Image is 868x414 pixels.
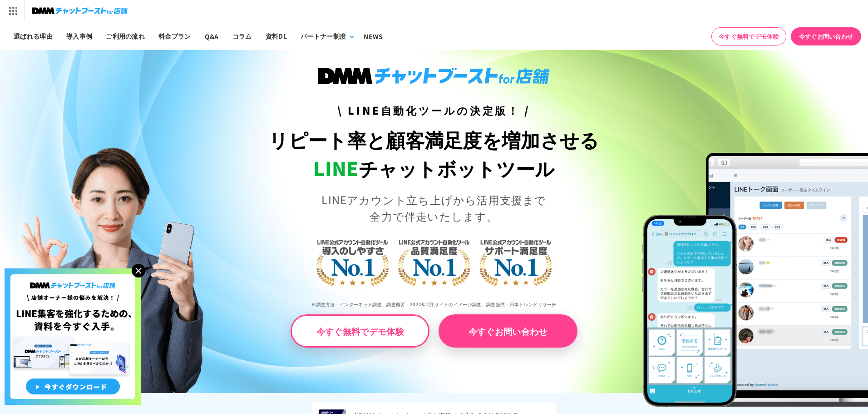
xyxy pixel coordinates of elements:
p: LINEアカウント立ち上げから活用支援まで 全力で伴走いたします。 [217,192,651,224]
h3: \ LINE自動化ツールの決定版！ / [217,102,651,118]
a: 店舗オーナー様の悩みを解決!LINE集客を狂化するための資料を今すぐ入手! [5,268,141,279]
span: LINE [313,154,358,182]
a: 今すぐお問い合わせ [439,314,577,348]
a: Q&A [198,22,226,50]
img: LINE公式アカウント自動化ツール導入のしやすさNo.1｜LINE公式アカウント自動化ツール品質満足度No.1｜LINE公式アカウント自動化ツールサポート満足度No.1 [286,204,582,318]
a: ご利用の流れ [99,22,152,50]
a: 今すぐ無料でデモ体験 [711,27,786,45]
h1: リピート率と顧客満足度を増加させる チャットボットツール [217,125,651,182]
img: サービス [1,1,24,20]
a: 今すぐお問い合わせ [791,27,861,45]
a: 選ばれる理由 [7,22,59,50]
a: 料金プラン [152,22,198,50]
a: コラム [226,22,259,50]
img: チャットブーストfor店舗 [32,5,128,17]
p: ※調査方法：インターネット調査、調査概要：2022年2月 サイトのイメージ調査、調査提供：日本トレンドリサーチ [217,294,651,314]
img: 店舗オーナー様の悩みを解決!LINE集客を狂化するための資料を今すぐ入手! [5,268,141,405]
a: 導入事例 [59,22,99,50]
a: 資料DL [259,22,294,50]
div: パートナー制度 [301,31,346,41]
a: NEWS [357,22,390,50]
a: 今すぐ無料でデモ体験 [291,314,429,348]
